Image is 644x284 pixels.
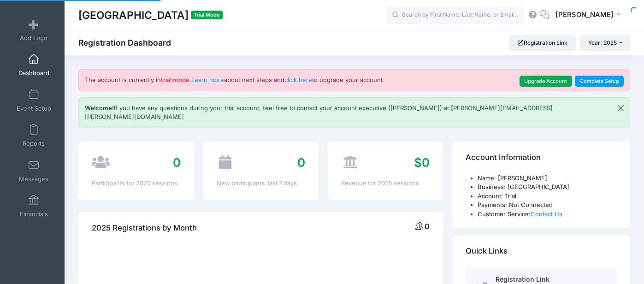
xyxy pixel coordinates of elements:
a: Registration Link [509,35,576,51]
button: Year: 2025 [580,35,630,51]
a: Financials [12,190,56,222]
span: 0 [297,155,305,170]
li: Payments: Not Connected [478,201,617,210]
span: Reports [23,140,45,148]
span: Messages [19,175,48,183]
a: Dashboard [12,49,56,81]
span: 0 [425,222,430,231]
strong: trial mode [161,76,189,83]
span: Financials [20,211,48,219]
a: click here [284,76,312,83]
div: Participants for 2025 sessions [92,179,180,188]
div: New participants: last 7 days [217,179,305,188]
span: [PERSON_NAME] [555,10,614,20]
li: Business: [GEOGRAPHIC_DATA] [478,183,617,192]
a: Event Setup [12,84,56,117]
p: If you have any questions during your trial account, feel free to contact your account executive ... [85,104,597,122]
span: $0 [414,155,430,170]
h4: 2025 Registrations by Month [92,215,197,241]
h1: [GEOGRAPHIC_DATA] [78,5,223,26]
div: The account is currently in . about next steps and to upgrade your account. [78,69,630,91]
span: Event Setup [17,105,51,112]
a: Learn more [191,76,224,83]
span: Trial Mode [191,11,223,19]
button: [PERSON_NAME] [549,5,630,26]
a: Messages [12,155,56,187]
h4: Account Information [466,144,541,171]
input: Search by First Name, Last Name, or Email... [386,6,525,24]
a: Complete Setup [575,76,624,87]
span: 0 [173,155,181,170]
span: Year: 2025 [588,39,617,46]
a: Add Logo [12,14,56,46]
div: Revenue for 2025 sessions [341,179,430,188]
li: Name: [PERSON_NAME] [478,174,617,183]
a: Contact Us [531,210,562,218]
span: Registration Link [496,275,549,283]
h4: Quick Links [466,238,508,265]
li: Customer Service: [478,210,617,219]
b: Welcome! [85,104,114,112]
a: Reports [12,119,56,152]
h1: Registration Dashboard [78,38,179,47]
a: Upgrade Account [520,76,572,87]
li: Account: Trial [478,192,617,201]
span: Add Logo [20,34,47,42]
button: Close [612,98,630,119]
span: Dashboard [18,70,49,77]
